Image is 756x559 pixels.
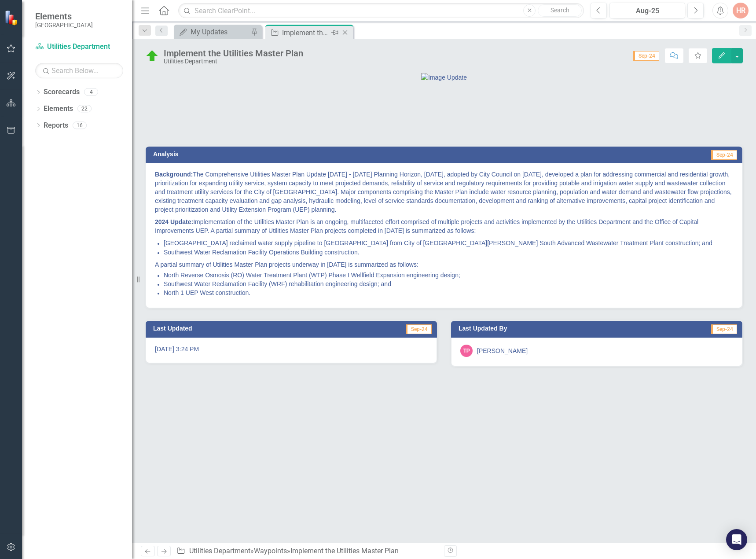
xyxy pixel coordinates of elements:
[73,121,87,129] div: 16
[254,547,287,555] a: Waypoints
[164,58,303,65] div: Utilities Department
[538,4,582,17] button: Search
[726,529,747,550] div: Open Intercom Messenger
[4,10,20,26] img: ClearPoint Strategy
[153,151,437,158] h3: Analysis
[633,51,659,61] span: Sep-24
[35,63,123,78] input: Search Below...
[290,547,399,555] div: Implement the Utilities Master Plan
[153,325,319,332] h3: Last Updated
[145,49,159,63] img: On Schedule or Complete
[711,150,737,160] span: Sep-24
[164,48,303,58] div: Implement the Utilities Master Plan
[146,338,437,363] div: [DATE] 3:24 PM
[155,261,418,268] span: A partial summary of Utilities Master Plan projects underway in [DATE] is summarized as follows:
[164,239,712,246] span: [GEOGRAPHIC_DATA] reclaimed water supply pipeline to [GEOGRAPHIC_DATA] from City of [GEOGRAPHIC_D...
[282,27,329,38] div: Implement the Utilities Master Plan
[164,249,360,256] span: Southwest Water Reclamation Facility Operations Building construction.
[44,87,80,97] a: Scorecards
[613,6,682,16] div: Aug-25
[155,218,193,225] strong: 2024 Update:
[459,325,639,332] h3: Last Updated By
[711,324,737,334] span: Sep-24
[155,216,733,237] p: Implementation of the Utilities Master Plan is an ongoing, multifaceted effort comprised of multi...
[421,73,467,82] img: Image Update
[191,26,249,37] div: My Updates
[44,121,68,131] a: Reports
[35,42,123,52] a: Utilities Department
[155,171,193,178] strong: Background:
[164,272,460,279] span: North Reverse Osmosis (RO) Water Treatment Plant (WTP) Phase I Wellfield Expansion engineering de...
[164,289,250,296] span: North 1 UEP West construction.
[44,104,73,114] a: Elements
[406,324,432,334] span: Sep-24
[77,105,92,113] div: 22
[477,346,528,355] div: [PERSON_NAME]
[84,88,98,96] div: 4
[178,3,584,18] input: Search ClearPoint...
[733,3,749,18] button: HR
[35,11,93,22] span: Elements
[460,345,473,357] div: TP
[164,280,391,287] span: Southwest Water Reclamation Facility (WRF) rehabilitation engineering design; and
[609,3,685,18] button: Aug-25
[550,7,569,14] span: Search
[176,26,249,37] a: My Updates
[35,22,93,29] small: [GEOGRAPHIC_DATA]
[189,547,250,555] a: Utilities Department
[155,170,733,216] p: The Comprehensive Utilities Master Plan Update [DATE] - [DATE] Planning Horizon, [DATE], adopted ...
[176,546,437,556] div: » »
